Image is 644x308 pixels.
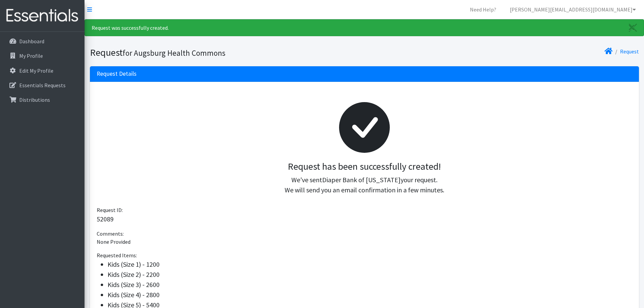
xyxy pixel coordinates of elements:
[3,93,82,106] a: Distributions
[622,20,644,36] a: Close
[322,175,401,184] span: Diaper Bank of [US_STATE]
[108,259,632,269] li: Kids (Size 1) - 1200
[3,64,82,77] a: Edit My Profile
[3,78,82,92] a: Essentials Requests
[464,3,502,16] a: Need Help?
[102,161,627,172] h3: Request has been successfully created!
[3,34,82,48] a: Dashboard
[19,38,44,45] p: Dashboard
[19,82,66,89] p: Essentials Requests
[108,290,632,300] li: Kids (Size 4) - 2800
[3,4,82,27] img: HumanEssentials
[19,96,50,103] p: Distributions
[102,175,627,195] p: We've sent your request. We will send you an email confirmation in a few minutes.
[620,48,639,55] a: Request
[85,19,644,36] div: Request was successfully created.
[90,47,362,58] h1: Request
[97,238,130,245] span: None Provided
[123,48,225,58] small: for Augsburg Health Commons
[97,252,137,259] span: Requested Items:
[97,70,137,77] h3: Request Details
[3,49,82,63] a: My Profile
[504,3,641,16] a: [PERSON_NAME][EMAIL_ADDRESS][DOMAIN_NAME]
[19,67,53,74] p: Edit My Profile
[97,214,632,224] p: 52089
[97,230,124,237] span: Comments:
[108,269,632,280] li: Kids (Size 2) - 2200
[108,280,632,290] li: Kids (Size 3) - 2600
[19,52,43,59] p: My Profile
[97,207,123,213] span: Request ID:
